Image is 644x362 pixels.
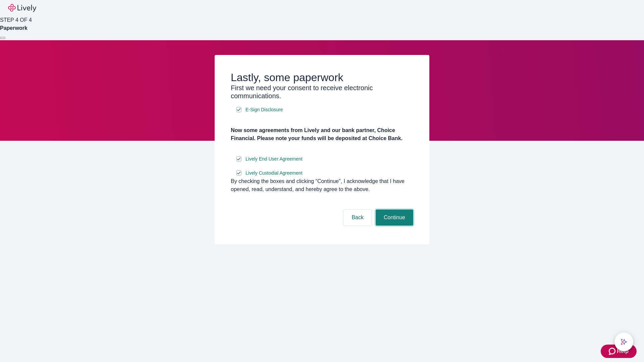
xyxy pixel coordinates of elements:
[231,126,413,142] h4: Now some agreements from Lively and our bank partner, Choice Financial. Please note your funds wi...
[244,169,304,177] a: e-sign disclosure document
[614,333,633,351] button: chat
[621,339,627,345] svg: Lively AI Assistant
[231,71,413,84] h2: Lastly, some paperwork
[246,170,303,177] span: Lively Custodial Agreement
[246,156,303,163] span: Lively End User Agreement
[609,347,617,355] svg: Zendesk support icon
[246,106,283,113] span: E-Sign Disclosure
[231,84,413,100] h3: First we need your consent to receive electronic communications.
[343,209,372,226] button: Back
[8,4,36,12] img: Lively
[376,209,413,226] button: Continue
[244,155,304,163] a: e-sign disclosure document
[231,177,413,193] div: By checking the boxes and clicking “Continue", I acknowledge that I have opened, read, understand...
[617,347,629,355] span: Help
[244,106,284,114] a: e-sign disclosure document
[601,345,637,358] button: Zendesk support iconHelp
